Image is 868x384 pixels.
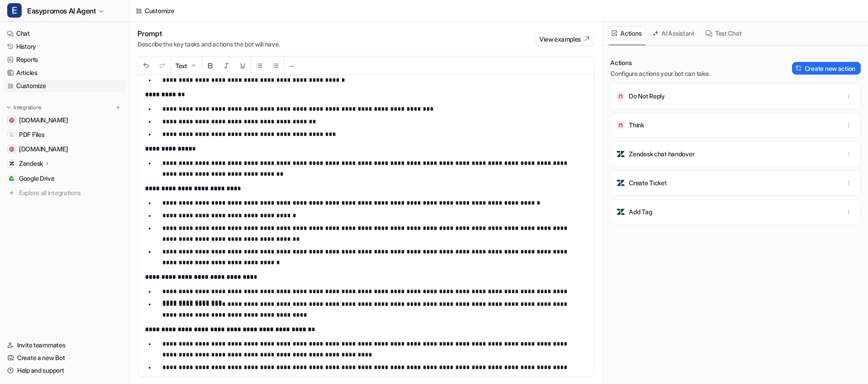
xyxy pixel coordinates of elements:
img: Italic [223,62,230,69]
p: Create Ticket [629,178,666,187]
button: AI Assistant [649,26,698,40]
a: www.easypromosapp.com[DOMAIN_NAME] [4,143,126,155]
img: Zendesk chat handover icon [616,150,625,159]
a: Explore all integrations [4,187,126,199]
p: Zendesk [19,159,43,168]
p: Think [629,121,644,130]
p: Integrations [14,104,42,111]
button: Test Chat [702,26,745,40]
img: menu_add.svg [115,104,121,111]
a: Chat [4,27,126,40]
img: Bold [207,62,214,69]
span: [DOMAIN_NAME] [19,116,68,125]
img: Undo [142,62,150,69]
img: Create Ticket icon [616,178,625,187]
img: Zendesk [9,161,14,166]
button: View examples [535,33,594,45]
a: Articles [4,66,126,79]
img: easypromos-apiref.redoc.ly [9,117,14,123]
a: Reports [4,53,126,66]
button: Create new action [792,62,861,75]
img: Create action [796,65,802,71]
img: Do Not Reply icon [616,92,625,101]
a: Help and support [4,364,126,377]
button: Undo [138,56,154,75]
div: Customize [145,6,174,15]
img: expand menu [5,104,12,111]
img: Dropdown Down Arrow [190,62,197,69]
img: PDF Files [9,132,14,137]
img: explore all integrations [7,188,16,197]
p: Describe the key tasks and actions the bot will have. [137,40,280,49]
p: Actions [610,58,710,67]
p: Add Tag [629,207,652,216]
a: History [4,40,126,53]
p: Do Not Reply [629,92,665,101]
img: Add Tag icon [616,207,625,216]
a: Create a new Bot [4,351,126,364]
button: Text [171,56,202,75]
button: Bold [202,56,218,75]
img: Google Drive [9,176,14,181]
span: PDF Files [19,130,44,139]
span: E [7,3,22,18]
img: Redo [159,62,166,69]
span: Explore all integrations [19,186,123,200]
button: Unordered List [251,56,268,75]
button: Redo [154,56,170,75]
a: Google DriveGoogle Drive [4,172,126,185]
span: Easypromos AI Agent [27,5,96,17]
a: easypromos-apiref.redoc.ly[DOMAIN_NAME] [4,114,126,126]
img: www.easypromosapp.com [9,146,14,152]
button: Integrations [4,103,44,112]
button: Ordered List [268,56,284,75]
h1: Prompt [137,29,280,38]
button: Actions [609,26,646,40]
a: Invite teammates [4,339,126,351]
img: Think icon [616,121,625,130]
button: Italic [218,56,235,75]
a: PDF FilesPDF Files [4,128,126,141]
button: ─ [284,56,299,75]
img: Underline [239,62,246,69]
a: Customize [4,80,126,92]
p: Configure actions your bot can take. [610,69,710,78]
img: Unordered List [256,62,263,69]
span: Google Drive [19,174,55,183]
img: Ordered List [272,62,279,69]
p: Zendesk chat handover [629,150,694,159]
span: [DOMAIN_NAME] [19,145,68,154]
button: Underline [235,56,251,75]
